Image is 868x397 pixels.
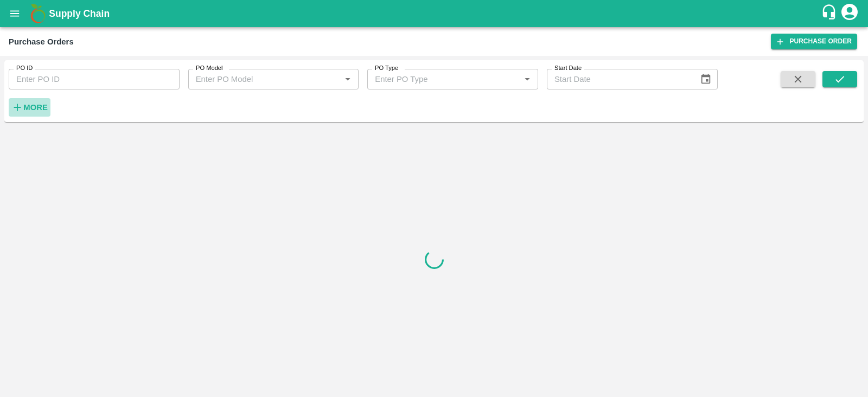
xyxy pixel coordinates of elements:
button: Open [520,72,534,86]
button: Open [341,72,355,86]
a: Supply Chain [49,6,821,21]
input: Enter PO Model [192,72,338,86]
button: open drawer [2,1,27,26]
label: Start Date [554,64,582,73]
div: account of current user [840,2,859,25]
img: logo [27,3,49,24]
strong: More [23,103,48,112]
label: PO Model [196,64,223,73]
input: Enter PO Type [371,72,517,86]
input: Start Date [547,69,691,89]
b: Supply Chain [49,8,110,19]
label: PO Type [375,64,398,73]
button: Choose date [695,69,716,89]
div: Purchase Orders [9,35,74,49]
label: PO ID [16,64,33,73]
a: Purchase Order [771,34,857,49]
button: More [9,98,50,117]
div: customer-support [821,4,840,23]
input: Enter PO ID [9,69,180,89]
